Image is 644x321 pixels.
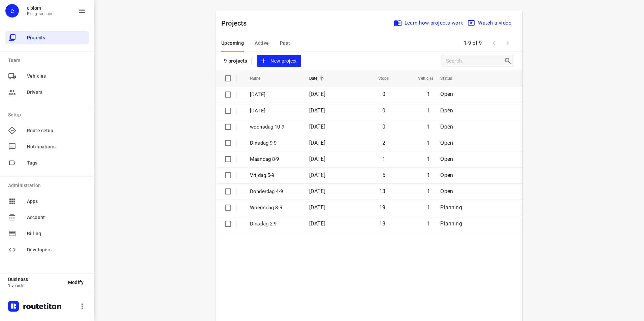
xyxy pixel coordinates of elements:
span: Open [440,140,453,146]
div: Billing [5,227,89,240]
div: Notifications [5,140,89,153]
span: Stops [369,74,389,82]
p: 1 vehicle [8,283,63,288]
span: [DATE] [309,91,325,97]
span: Previous Page [487,36,501,50]
span: Date [309,74,326,82]
span: Apps [27,198,86,205]
div: Developers [5,243,89,256]
p: Plengtransport [27,11,54,16]
span: Open [440,188,453,194]
span: Status [440,74,461,82]
span: [DATE] [309,140,325,146]
span: Open [440,107,453,114]
p: Dinsdag 9-9 [250,139,299,147]
span: 19 [379,204,385,211]
span: [DATE] [309,188,325,194]
span: Active [255,39,269,47]
span: Account [27,214,86,221]
div: Search [504,57,514,65]
span: 1-9 of 9 [461,36,485,50]
span: [DATE] [309,107,325,114]
p: Donderdag 4-9 [250,188,299,195]
span: Vehicles [409,74,433,82]
span: 5 [382,172,385,178]
span: Name [250,74,269,82]
span: Open [440,172,453,178]
div: Tags [5,156,89,170]
span: Billing [27,230,86,237]
p: Vrijdag 12-9 [250,91,299,99]
span: 1 [382,156,385,162]
span: Drivers [27,89,86,96]
p: woensdag 10-9 [250,123,299,131]
span: 1 [427,140,430,146]
span: Planning [440,220,462,227]
span: 1 [427,204,430,211]
span: 1 [427,91,430,97]
span: Modify [68,280,84,285]
p: Donderdag 11-9 [250,107,299,115]
span: Open [440,156,453,162]
span: Tags [27,159,86,167]
span: 1 [427,188,430,194]
span: [DATE] [309,156,325,162]
div: Route setup [5,124,89,137]
button: New project [257,55,301,67]
span: [DATE] [309,172,325,178]
span: 0 [382,107,385,114]
span: [DATE] [309,204,325,211]
p: Setup [8,111,89,118]
p: Team [8,57,89,64]
div: Apps [5,194,89,208]
span: Route setup [27,127,86,134]
span: [DATE] [309,123,325,130]
span: 0 [382,123,385,130]
span: 0 [382,91,385,97]
input: Search projects [446,56,504,66]
span: 13 [379,188,385,194]
span: Developers [27,246,86,253]
span: 1 [427,123,430,130]
div: c [5,4,19,17]
span: 18 [379,220,385,227]
p: c blom [27,5,54,11]
span: Notifications [27,143,86,150]
p: Woensdag 3-9 [250,204,299,212]
span: New project [261,57,297,65]
div: Projects [5,31,89,44]
div: Account [5,211,89,224]
button: Modify [63,276,89,288]
span: 1 [427,172,430,178]
span: [DATE] [309,220,325,227]
p: Maandag 8-9 [250,155,299,163]
span: 2 [382,140,385,146]
span: Projects [27,34,86,41]
span: Upcoming [221,39,244,47]
span: 1 [427,107,430,114]
span: Past [280,39,290,47]
p: Projects [221,18,252,28]
div: Vehicles [5,69,89,83]
span: Vehicles [27,73,86,80]
span: Open [440,123,453,130]
span: 1 [427,220,430,227]
p: Vrijdag 5-9 [250,172,299,179]
span: Open [440,91,453,97]
p: Business [8,277,63,282]
p: Administration [8,182,89,189]
span: Planning [440,204,462,211]
span: Next Page [501,36,514,50]
p: Dinsdag 2-9 [250,220,299,228]
div: Drivers [5,85,89,99]
span: 1 [427,156,430,162]
p: 9 projects [224,58,247,64]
